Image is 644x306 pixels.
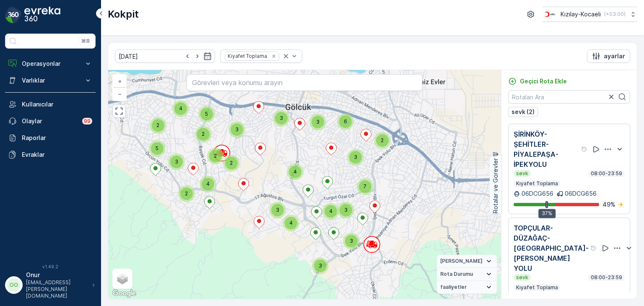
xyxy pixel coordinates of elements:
[515,170,529,177] p: sevk
[581,146,588,153] div: Yardım Araç İkonu
[276,207,279,213] span: 3
[185,190,188,197] span: 2
[113,75,126,88] a: Yakınlaştır
[26,279,88,299] p: [EMAIL_ADDRESS][PERSON_NAME][DOMAIN_NAME]
[440,284,467,290] span: faaliyetler
[22,76,79,85] p: Varlıklar
[269,202,286,218] div: 3
[113,270,132,288] a: Layers
[5,72,96,89] button: Varlıklar
[543,10,557,19] img: k%C4%B1z%C4%B1lay_0jL9uU1.png
[110,288,138,299] a: Bu bölgeyi Google Haritalar'da açın (yeni pencerede açılır)
[508,90,630,104] input: Rotaları Ara
[118,78,122,85] span: +
[590,274,623,281] p: 08:00-23:59
[156,122,159,128] span: 2
[235,126,239,132] span: 3
[437,255,497,268] summary: [PERSON_NAME]
[84,118,91,124] p: 99
[280,115,283,121] span: 3
[514,129,579,169] p: ŞİRİNKÖY-ŞEHİTLER-PİYALEPAŞA-İPEKYOLU
[543,7,637,22] button: Kızılay-Kocaeli(+03:00)
[374,132,391,149] div: 2
[522,189,553,198] p: 06DCG656
[150,117,166,134] div: 2
[604,11,626,18] p: ( +03:00 )
[491,158,500,213] p: Rotalar ve Görevler
[590,170,623,177] p: 08:00-23:59
[322,203,339,220] div: 4
[338,202,354,218] div: 3
[24,7,60,23] img: logo_dark-DEwI_e13.png
[312,257,329,274] div: 3
[5,146,96,163] a: Evraklar
[168,153,185,170] div: 3
[561,10,601,18] p: Kızılay-Kocaeli
[22,60,79,68] p: Operasyonlar
[515,284,559,291] p: Kıyafet Toplama
[344,118,347,124] span: 6
[172,100,189,117] div: 4
[590,245,597,252] div: Yardım Araç İkonu
[179,105,182,112] span: 4
[108,8,139,21] p: Kokpit
[202,131,205,137] span: 2
[22,134,92,142] p: Raporlar
[440,258,483,265] span: [PERSON_NAME]
[175,158,178,165] span: 3
[115,49,215,63] input: dd/mm/yyyy
[515,180,559,187] p: Kıyafet Toplama
[200,176,216,192] div: 4
[118,90,122,97] span: −
[205,111,208,117] span: 5
[5,264,96,269] span: v 1.49.2
[520,77,567,86] p: Geçici Rota Ekle
[565,189,597,198] p: 06DCG656
[5,55,96,72] button: Operasyonlar
[214,153,217,159] span: 2
[287,163,304,180] div: 4
[113,88,126,100] a: Uzaklaştır
[198,106,215,122] div: 5
[223,155,240,171] div: 2
[187,74,422,91] input: Görevleri veya konumu arayın
[344,207,348,213] span: 3
[508,77,567,86] a: Geçici Rota Ekle
[602,200,615,209] p: 49 %
[26,271,88,279] p: Onur
[514,223,589,273] p: TOPÇULAR-DÜZAĞAÇ-[GEOGRAPHIC_DATA]-[PERSON_NAME] YOLU
[329,208,332,214] span: 4
[5,96,96,113] a: Kullanıcılar
[604,52,625,60] p: ayarlar
[316,119,319,125] span: 3
[364,183,366,189] span: 7
[5,113,96,130] a: Olaylar99
[81,38,90,44] p: ⌘B
[5,271,96,299] button: OOOnur[EMAIL_ADDRESS][PERSON_NAME][DOMAIN_NAME]
[437,281,497,294] summary: faaliyetler
[538,209,556,218] div: 37%
[225,52,268,60] div: Kıyafet Toplama
[319,262,322,269] span: 3
[149,140,166,157] div: 5
[515,274,529,281] p: sevk
[337,113,354,130] div: 6
[354,154,357,160] span: 3
[269,53,278,60] div: Remove Kıyafet Toplama
[195,126,212,143] div: 2
[357,178,374,195] div: 7
[22,100,92,109] p: Kullanıcılar
[440,271,473,277] span: Rota Durumu
[437,268,497,281] summary: Rota Durumu
[512,108,535,116] p: sevk (2)
[347,149,364,166] div: 3
[381,137,384,143] span: 2
[289,220,293,226] span: 4
[5,130,96,146] a: Raporlar
[293,169,297,175] span: 4
[110,288,138,299] img: Google
[229,121,245,138] div: 3
[206,181,210,187] span: 4
[22,117,77,125] p: Olaylar
[309,114,326,130] div: 3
